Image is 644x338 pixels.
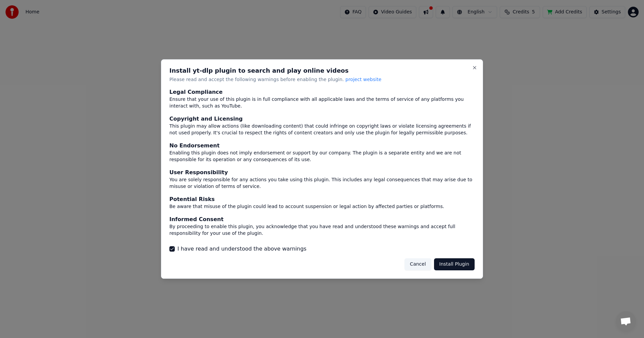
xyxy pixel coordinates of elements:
div: Copyright and Licensing [169,115,475,123]
div: Be aware that misuse of the plugin could lead to account suspension or legal action by affected p... [169,203,475,210]
p: Please read and accept the following warnings before enabling the plugin. [169,76,475,83]
label: I have read and understood the above warnings [177,245,307,253]
div: User Responsibility [169,168,475,177]
div: This plugin may allow actions (like downloading content) that could infringe on copyright laws or... [169,123,475,137]
div: Informed Consent [169,215,475,223]
div: Potential Risks [169,195,475,203]
div: Legal Compliance [169,88,475,96]
button: Install Plugin [434,258,475,270]
div: You are solely responsible for any actions you take using this plugin. This includes any legal co... [169,177,475,190]
div: Enabling this plugin does not imply endorsement or support by our company. The plugin is a separa... [169,150,475,163]
div: No Endorsement [169,142,475,150]
div: Ensure that your use of this plugin is in full compliance with all applicable laws and the terms ... [169,96,475,110]
span: project website [345,77,381,82]
button: Cancel [405,258,431,270]
div: By proceeding to enable this plugin, you acknowledge that you have read and understood these warn... [169,223,475,237]
h2: Install yt-dlp plugin to search and play online videos [169,68,475,74]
